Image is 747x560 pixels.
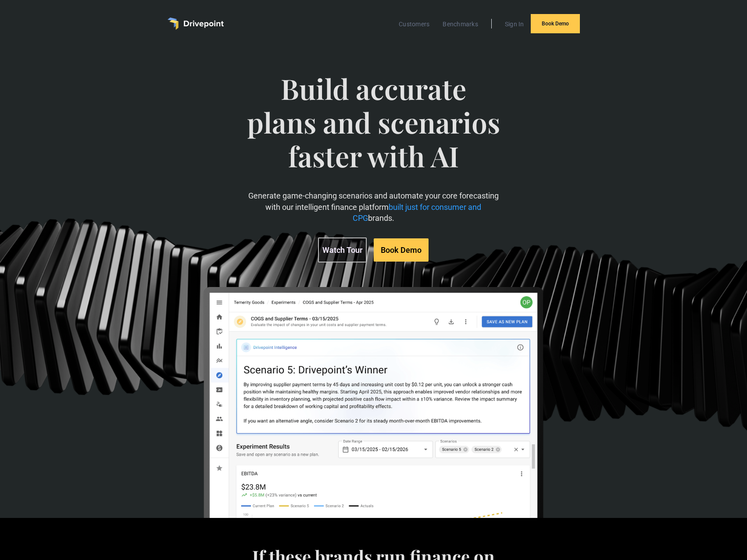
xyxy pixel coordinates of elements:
[531,14,580,33] a: Book Demo
[353,202,482,223] span: built just for consumer and CPG
[245,72,501,190] span: Build accurate plans and scenarios faster with AI
[438,18,483,30] a: Benchmarks
[374,238,429,262] a: Book Demo
[245,190,501,223] p: Generate game-changing scenarios and automate your core forecasting with our intelligent finance ...
[394,18,434,30] a: Customers
[500,18,529,30] a: Sign In
[168,18,224,30] a: home
[318,237,367,262] a: Watch Tour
